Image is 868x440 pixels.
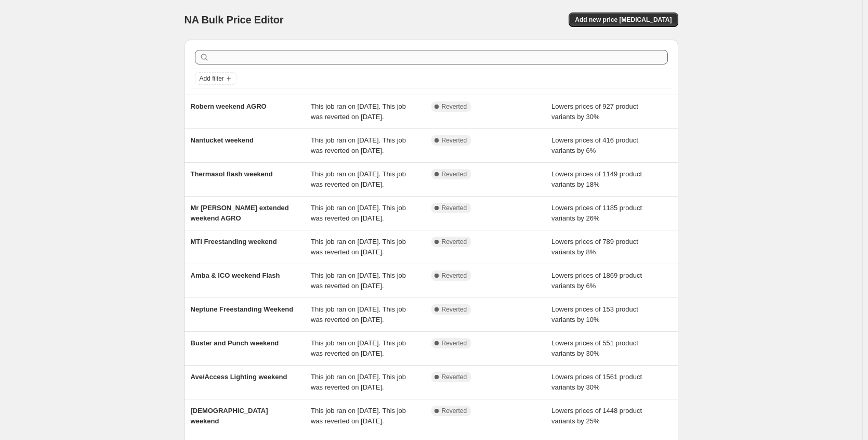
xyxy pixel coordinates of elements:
[200,74,224,83] span: Add filter
[551,136,638,154] span: Lowers prices of 416 product variants by 6%
[191,238,277,245] span: MTI Freestanding weekend
[551,305,638,323] span: Lowers prices of 153 product variants by 10%
[191,407,268,425] span: [DEMOGRAPHIC_DATA] weekend
[311,204,406,222] span: This job ran on [DATE]. This job was reverted on [DATE].
[191,373,287,381] span: Ave/Access Lighting weekend
[442,339,467,347] span: Reverted
[442,238,467,246] span: Reverted
[311,305,406,323] span: This job ran on [DATE]. This job was reverted on [DATE].
[551,373,642,391] span: Lowers prices of 1561 product variants by 30%
[191,305,294,313] span: Neptune Freestanding Weekend
[442,305,467,314] span: Reverted
[551,238,638,256] span: Lowers prices of 789 product variants by 8%
[191,136,254,144] span: Nantucket weekend
[185,14,284,25] span: NA Bulk Price Editor
[195,72,236,85] button: Add filter
[311,339,406,357] span: This job ran on [DATE]. This job was reverted on [DATE].
[311,136,406,154] span: This job ran on [DATE]. This job was reverted on [DATE].
[191,170,273,178] span: Thermasol flash weekend
[551,339,638,357] span: Lowers prices of 551 product variants by 30%
[551,271,642,290] span: Lowers prices of 1869 product variants by 6%
[442,271,467,280] span: Reverted
[191,339,279,347] span: Buster and Punch weekend
[311,271,406,290] span: This job ran on [DATE]. This job was reverted on [DATE].
[442,102,467,111] span: Reverted
[575,16,672,24] span: Add new price [MEDICAL_DATA]
[442,373,467,381] span: Reverted
[551,170,642,188] span: Lowers prices of 1149 product variants by 18%
[551,204,642,222] span: Lowers prices of 1185 product variants by 26%
[551,102,638,121] span: Lowers prices of 927 product variants by 30%
[442,170,467,178] span: Reverted
[311,170,406,188] span: This job ran on [DATE]. This job was reverted on [DATE].
[191,271,280,279] span: Amba & ICO weekend Flash
[191,204,289,222] span: Mr [PERSON_NAME] extended weekend AGRO
[311,238,406,256] span: This job ran on [DATE]. This job was reverted on [DATE].
[442,204,467,212] span: Reverted
[551,407,642,425] span: Lowers prices of 1448 product variants by 25%
[442,136,467,145] span: Reverted
[311,373,406,391] span: This job ran on [DATE]. This job was reverted on [DATE].
[311,407,406,425] span: This job ran on [DATE]. This job was reverted on [DATE].
[569,12,678,27] button: Add new price [MEDICAL_DATA]
[442,407,467,415] span: Reverted
[311,102,406,121] span: This job ran on [DATE]. This job was reverted on [DATE].
[191,102,267,110] span: Robern weekend AGRO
